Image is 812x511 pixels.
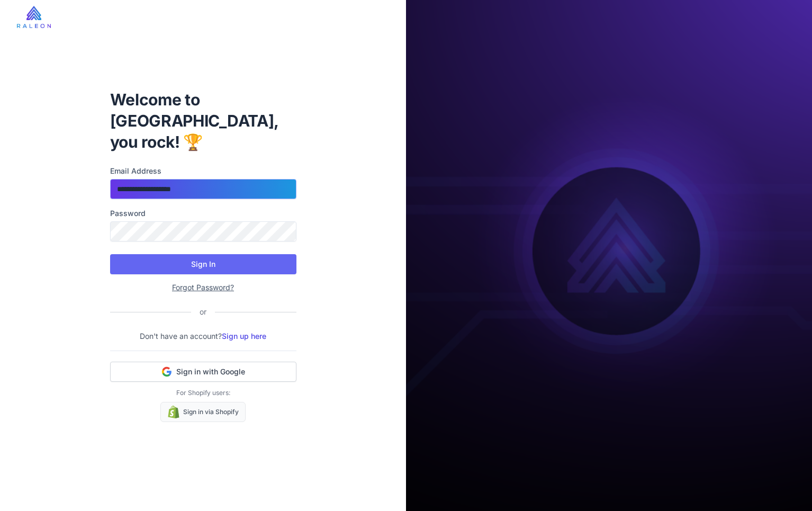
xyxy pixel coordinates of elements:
h1: Welcome to [GEOGRAPHIC_DATA], you rock! 🏆 [110,89,296,153]
div: or [191,306,215,318]
label: Password [110,208,296,219]
a: Forgot Password? [172,283,234,292]
button: Sign in with Google [110,362,296,382]
p: For Shopify users: [110,388,296,398]
span: Sign in with Google [176,366,245,377]
img: raleon-logo-whitebg.9aac0268.jpg [17,6,51,28]
button: Sign In [110,254,296,274]
label: Email Address [110,165,296,177]
a: Sign up here [222,331,266,340]
a: Sign in via Shopify [160,402,246,422]
p: Don't have an account? [110,330,296,342]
